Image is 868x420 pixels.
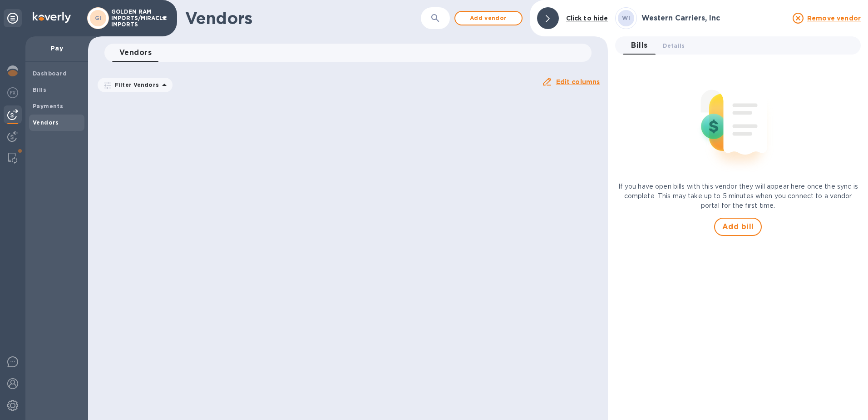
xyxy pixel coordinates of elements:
[556,78,600,85] u: Edit columns
[7,87,18,98] img: Foreign exchange
[722,221,754,232] span: Add bill
[119,46,152,59] span: Vendors
[33,70,67,77] b: Dashboard
[566,15,608,22] b: Click to hide
[615,182,861,210] p: If you have open bills with this vendor they will appear here once the sync is complete. This may...
[111,9,157,28] p: GOLDEN RAM IMPORTS/MIRACLE IMPORTS
[33,86,46,93] b: Bills
[33,44,81,53] p: Pay
[622,15,630,21] b: WI
[95,15,102,21] b: GI
[33,119,59,126] b: Vendors
[663,41,685,50] span: Details
[185,9,421,28] h1: Vendors
[454,11,523,25] button: Add vendor
[463,13,514,24] span: Add vendor
[641,14,787,23] h3: Western Carriers, Inc
[33,12,71,23] img: Logo
[111,81,159,89] p: Filter Vendors
[714,218,762,236] button: Add bill
[807,15,861,22] u: Remove vendor
[631,39,647,52] span: Bills
[33,103,63,110] b: Payments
